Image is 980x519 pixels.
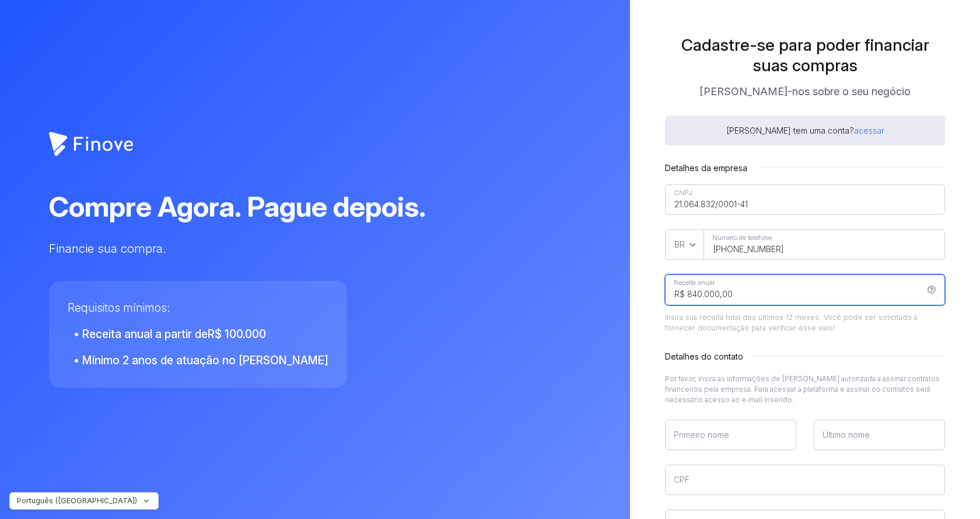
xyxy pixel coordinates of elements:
input: Último nome [814,420,945,450]
label: Insira sua receita total dos últimos 12 meses. Você pode ser solicitado a fornecer documentação p... [665,312,945,335]
input: CPF [665,465,945,495]
li: • Receita anual a partir de [68,316,328,343]
a: acessar [854,126,884,135]
li: • Mínimo 2 anos de atuação no [PERSON_NAME] [68,343,328,369]
button: Português ([GEOGRAPHIC_DATA]) [9,492,159,510]
h2: [PERSON_NAME]-nos sobre o seu negócio [665,85,945,98]
span: Requisitos mínimos: [68,301,170,315]
input: CNPJ [665,184,945,215]
div: Compre Agora. Pague depois. [49,186,572,228]
p: Por favor, insira as informações de [PERSON_NAME] autorizada a assinar contratos financeiros pela... [665,374,945,405]
h3: Detalhes da empresa [665,163,945,173]
input: Número de telefone [703,229,945,260]
var: R$ 100.000 [208,327,266,341]
span: Português ([GEOGRAPHIC_DATA]) [17,496,137,506]
h1: Cadastre-se para poder financiar suas compras [665,35,945,76]
h3: Detalhes do contato [665,351,945,362]
input: Receita anual [665,274,945,305]
input: Primeiro nome [665,420,796,450]
div: Financie sua compra. [49,239,630,257]
div: [PERSON_NAME] tem uma conta? [665,116,945,145]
